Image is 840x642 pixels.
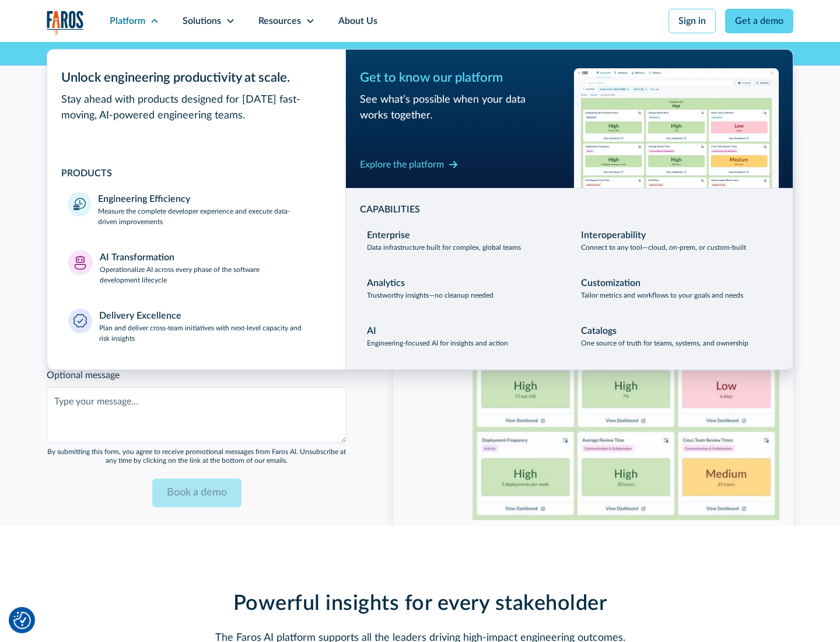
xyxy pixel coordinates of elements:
[47,42,793,370] nav: Platform
[258,14,301,28] div: Resources
[581,290,743,301] p: Tailor metrics and workflows to your goals and needs
[360,269,565,308] a: AnalyticsTrustworthy insights—no cleanup needed
[581,324,617,338] div: Catalogs
[47,368,346,382] label: Optional message
[574,68,779,188] img: Workflow productivity trends heatmap chart
[61,68,331,88] div: Unlock engineering productivity at scale.
[98,206,324,227] p: Measure the complete developer experience and execute data-driven improvements
[581,228,646,242] div: Interoperability
[110,14,145,28] div: Platform
[98,192,190,206] div: Engineering Efficiency
[360,158,444,172] div: Explore the platform
[47,11,84,34] img: Logo of the analytics and reporting company Faros.
[668,9,716,33] a: Sign in
[581,276,640,290] div: Customization
[581,338,748,348] p: One source of truth for teams, systems, and ownership
[367,228,410,242] div: Enterprise
[360,203,779,217] div: CAPABILITIES
[152,479,242,507] input: Book a demo
[367,242,521,253] p: Data infrastructure built for complex, global teams
[360,68,565,88] div: Get to know our platform
[47,448,346,465] div: By submitting this form, you agree to receive promotional messages from Faros Al. Unsubscribe at ...
[61,92,331,124] div: Stay ahead with products designed for [DATE] fast-moving, AI-powered engineering teams.
[61,243,331,292] a: AI TransformationOperationalize AI across every phase of the software development lifecycle
[367,276,405,290] div: Analytics
[725,9,793,33] a: Get a demo
[574,317,779,355] a: CatalogsOne source of truth for teams, systems, and ownership
[99,323,325,344] p: Plan and deliver cross-team initiatives with next-level capacity and risk insights
[140,591,700,616] h2: Powerful insights for every stakeholder
[183,14,221,28] div: Solutions
[360,221,565,260] a: EnterpriseData infrastructure built for complex, global teams
[360,155,458,174] a: Explore the platform
[360,92,565,124] div: See what’s possible when your data works together.
[360,317,565,355] a: AIEngineering-focused AI for insights and action
[367,290,494,301] p: Trustworthy insights—no cleanup needed
[574,269,779,308] a: CustomizationTailor metrics and workflows to your goals and needs
[61,166,331,180] div: PRODUCTS
[61,185,331,234] a: Engineering EfficiencyMeasure the complete developer experience and execute data-driven improvements
[393,109,793,520] img: Scorecard dashboard
[47,11,84,34] a: home
[13,612,31,629] img: Revisit consent button
[581,242,746,253] p: Connect to any tool—cloud, on-prem, or custom-built
[367,324,376,338] div: AI
[99,309,181,323] div: Delivery Excellence
[100,250,174,264] div: AI Transformation
[61,302,331,351] a: Delivery ExcellencePlan and deliver cross-team initiatives with next-level capacity and risk insi...
[13,612,31,629] button: Cookie Settings
[100,264,325,285] p: Operationalize AI across every phase of the software development lifecycle
[367,338,508,348] p: Engineering-focused AI for insights and action
[574,221,779,260] a: InteroperabilityConnect to any tool—cloud, on-prem, or custom-built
